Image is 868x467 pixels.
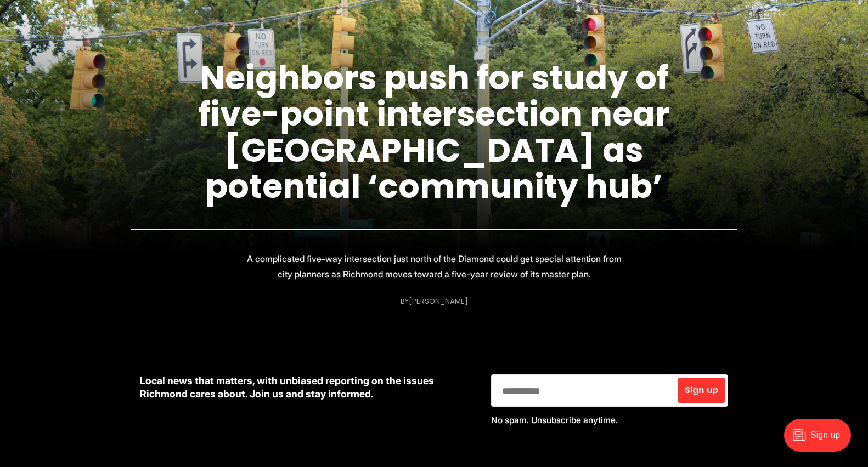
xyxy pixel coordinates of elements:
[140,374,474,401] p: Local news that matters, with unbiased reporting on the issues Richmond cares about. Join us and ...
[685,386,718,395] span: Sign up
[409,296,468,306] a: [PERSON_NAME]
[401,297,468,305] div: By
[199,55,669,209] a: Neighbors push for study of five-point intersection near [GEOGRAPHIC_DATA] as potential ‘communit...
[775,413,868,467] iframe: portal-trigger
[491,414,618,425] span: No spam. Unsubscribe anytime.
[678,378,725,403] button: Sign up
[239,251,629,282] p: A complicated five-way intersection just north of the Diamond could get special attention from ci...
